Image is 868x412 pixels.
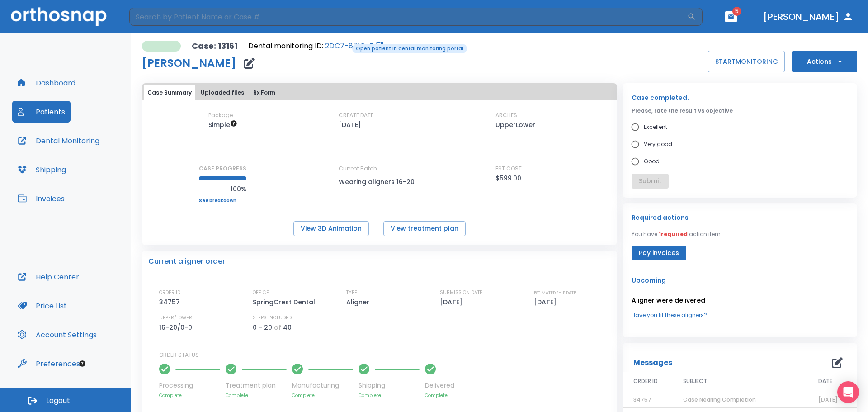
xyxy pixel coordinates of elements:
button: Pay invoices [632,246,686,260]
p: CREATE DATE [339,111,373,119]
p: [DATE] [534,297,560,308]
span: 1 required [659,230,688,238]
button: Uploaded files [197,85,248,100]
p: Shipping [359,381,420,390]
span: DATE [818,377,832,385]
button: Shipping [12,159,71,180]
span: [DATE] [818,396,838,403]
p: Complete [425,392,454,399]
p: Wearing aligners 16-20 [339,176,420,187]
button: View 3D Animation [293,221,369,236]
span: Logout [46,396,70,406]
p: Messages [633,357,672,368]
span: ORDER ID [633,377,658,385]
h1: [PERSON_NAME] [142,58,236,69]
p: Aligner were delivered [632,295,848,306]
p: SpringCrest Dental [253,297,318,308]
p: $599.00 [495,173,521,184]
button: Dental Monitoring [12,130,105,152]
span: 5 [732,7,741,16]
p: 16-20/0-0 [159,322,195,333]
p: UpperLower [495,119,535,130]
p: Required actions [632,212,689,223]
p: [DATE] [339,119,361,130]
div: Open patient in dental monitoring portal [248,41,384,52]
p: [DATE] [440,297,466,308]
a: See breakdown [199,198,246,204]
p: Complete [359,392,420,399]
p: ESTIMATED SHIP DATE [534,289,576,297]
p: EST COST [495,165,522,173]
span: Very good [644,139,672,150]
span: SUBJECT [683,377,707,385]
p: Manufacturing [292,381,353,390]
button: Rx Form [250,85,279,100]
p: You have action item [632,230,721,238]
button: STARTMONITORING [708,51,785,72]
p: Current Batch [339,165,420,173]
span: Up to 10 Steps (20 aligners) [208,120,237,129]
button: Help Center [12,266,85,288]
p: Case: 13161 [192,41,237,52]
p: Complete [292,392,353,399]
p: SUBMISSION DATE [440,289,482,297]
p: 0 - 20 [253,322,272,333]
button: Actions [792,51,857,72]
button: Dashboard [12,72,81,94]
p: ARCHES [495,111,517,119]
button: View treatment plan [383,221,466,236]
p: Case completed. [632,92,848,103]
p: TYPE [346,289,357,297]
p: Delivered [425,381,454,390]
button: Price List [12,295,72,317]
button: Preferences [12,353,85,374]
div: Open Intercom Messenger [837,381,859,403]
button: Account Settings [12,324,102,346]
a: Have you fit these aligners? [632,311,848,319]
p: Complete [159,392,220,399]
p: Please, rate the result vs objective [632,107,848,115]
p: Aligner [346,297,373,308]
p: Package [208,111,233,119]
p: 34757 [159,297,183,308]
button: [PERSON_NAME] [759,9,857,25]
p: Dental monitoring ID: [248,41,323,52]
div: tabs [144,85,615,100]
p: ORDER STATUS [159,351,611,359]
input: Search by Patient Name or Case # [129,8,687,26]
p: OFFICE [253,289,269,297]
p: Upcoming [632,275,848,286]
p: of [274,322,281,333]
p: Processing [159,381,220,390]
span: Case Nearing Completion [683,396,756,403]
div: Tooltip anchor [78,360,86,368]
span: Good [644,156,660,167]
span: Excellent [644,122,667,133]
img: Orthosnap [11,7,107,26]
p: Complete [226,392,287,399]
button: Case Summary [144,85,195,100]
p: 40 [283,322,292,333]
span: 34757 [633,396,651,403]
p: STEPS INCLUDED [253,314,292,322]
p: CASE PROGRESS [199,165,246,173]
p: Current aligner order [148,256,225,267]
p: 100% [199,184,246,194]
button: Invoices [12,188,70,209]
p: UPPER/LOWER [159,314,192,322]
a: 2DC7-871C-Z [325,41,373,52]
button: Patients [12,101,71,123]
p: Treatment plan [226,381,287,390]
p: ORDER ID [159,289,180,297]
